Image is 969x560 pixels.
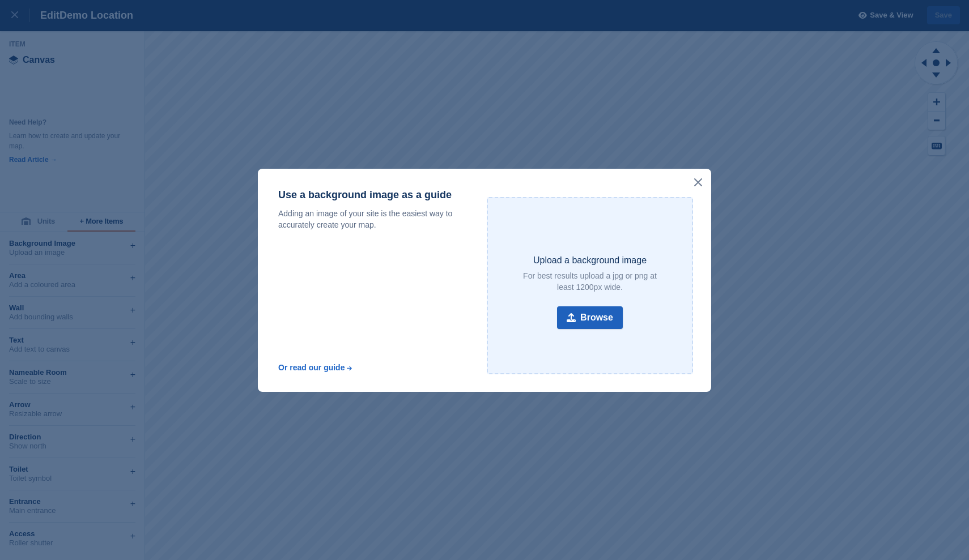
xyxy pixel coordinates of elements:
p: Upload a background image [533,255,647,266]
p: Use a background image as a guide [278,189,466,201]
p: For best results upload a jpg or png at least 1200px wide. [519,270,661,293]
button: Browse [557,306,623,329]
p: Adding an image of your site is the easiest way to accurately create your map. [278,208,466,230]
a: Or read our guide [278,363,353,372]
